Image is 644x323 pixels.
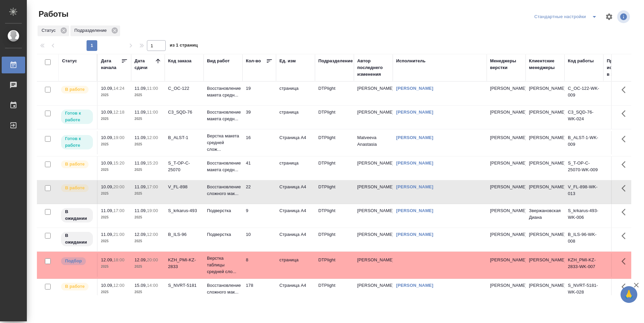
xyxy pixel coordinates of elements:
span: из 1 страниц [170,41,198,51]
td: [PERSON_NAME] [526,131,565,154]
div: Код работы [568,58,594,64]
p: 11:00 [147,86,158,91]
p: 12:00 [147,135,158,140]
p: 2025 [101,289,128,296]
td: 178 [243,279,276,302]
td: DTPlight [315,279,354,302]
div: Исполнитель может приступить к работе [60,134,94,150]
p: Готов к работе [65,135,89,149]
td: [PERSON_NAME] [354,180,393,204]
td: DTPlight [315,253,354,277]
p: 2025 [135,190,161,197]
td: Страница А4 [276,180,315,204]
p: 11.09, [135,110,147,115]
td: 22 [243,180,276,204]
button: Здесь прячутся важные кнопки [618,228,634,244]
p: 19:00 [113,135,124,140]
td: Страница А4 [276,228,315,251]
p: 15:20 [147,160,158,166]
td: 9 [243,204,276,228]
td: Страница А4 [276,131,315,154]
p: 2025 [135,141,161,148]
div: C_OC-122 [168,85,200,92]
td: 16 [243,131,276,154]
div: Исполнитель назначен, приступать к работе пока рано [60,207,94,223]
div: C3_SQD-76 [168,109,200,116]
div: Исполнитель может приступить к работе [60,109,94,125]
td: S_NVRT-5181-WK-028 [565,279,603,302]
div: V_FL-898 [168,184,200,190]
td: [PERSON_NAME] [526,180,565,204]
span: Посмотреть информацию [617,10,631,23]
p: 12.09, [135,257,147,262]
p: 12:18 [113,110,124,115]
div: S_NVRT-5181 [168,282,200,289]
p: 2025 [135,289,161,296]
td: [PERSON_NAME] [354,82,393,105]
p: 10.09, [101,283,113,288]
div: Прогресс исполнителя в SC [607,58,637,78]
td: DTPlight [315,228,354,251]
p: В работе [65,161,85,168]
span: 🙏 [623,287,635,302]
p: В работе [65,86,85,93]
td: DTPlight [315,180,354,204]
p: 15:20 [113,160,124,166]
div: Подразделение [318,58,353,64]
p: 10.09, [101,110,113,115]
td: DTPlight [315,106,354,129]
td: C3_SQD-76-WK-024 [565,106,603,129]
p: [PERSON_NAME] [490,85,522,92]
div: Исполнитель выполняет работу [60,160,94,169]
p: Подбор [65,258,82,264]
div: split button [533,11,601,22]
td: [PERSON_NAME] [354,279,393,302]
div: Исполнитель [396,58,426,64]
td: DTPlight [315,131,354,154]
button: Здесь прячутся важные кнопки [618,106,634,122]
p: Подверстка [207,207,239,214]
p: Восстановление макета средн... [207,85,239,99]
td: 41 [243,156,276,180]
p: 18:00 [113,257,124,262]
td: [PERSON_NAME] [526,253,565,277]
p: [PERSON_NAME] [490,207,522,214]
td: [PERSON_NAME] [354,156,393,180]
div: Дата начала [101,58,121,71]
td: V_FL-898-WK-013 [565,180,603,204]
button: Здесь прячутся важные кнопки [618,279,634,295]
p: 11:00 [147,110,158,115]
td: [PERSON_NAME] [354,106,393,129]
div: S_T-OP-C-25070 [168,160,200,173]
p: 2025 [135,167,161,173]
td: [PERSON_NAME] [354,228,393,251]
p: [PERSON_NAME] [490,184,522,190]
p: [PERSON_NAME] [490,160,522,167]
p: Верстка макета средней слож... [207,133,239,153]
td: S_T-OP-C-25070-WK-009 [565,156,603,180]
div: Код заказа [168,58,192,64]
p: Восстановление макета средн... [207,160,239,173]
td: Matveeva Anastasia [354,131,393,154]
button: Здесь прячутся важные кнопки [618,131,634,147]
p: 2025 [101,167,128,173]
p: 11.09, [135,184,147,189]
p: Готов к работе [65,110,89,123]
div: B_ILS-96 [168,231,200,238]
td: Страница А4 [276,204,315,228]
td: страница [276,156,315,180]
p: 2025 [135,92,161,99]
div: Можно подбирать исполнителей [60,257,94,266]
a: [PERSON_NAME] [396,208,433,213]
p: В работе [65,283,85,290]
p: [PERSON_NAME] [490,231,522,238]
p: Восстановление сложного мак... [207,282,239,296]
td: Страница А4 [276,279,315,302]
a: [PERSON_NAME] [396,184,433,189]
p: В работе [65,185,85,191]
p: 10.09, [101,160,113,166]
td: страница [276,106,315,129]
div: Дата сдачи [135,58,155,71]
p: Подверстка [207,231,239,238]
button: Здесь прячутся важные кнопки [618,156,634,173]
